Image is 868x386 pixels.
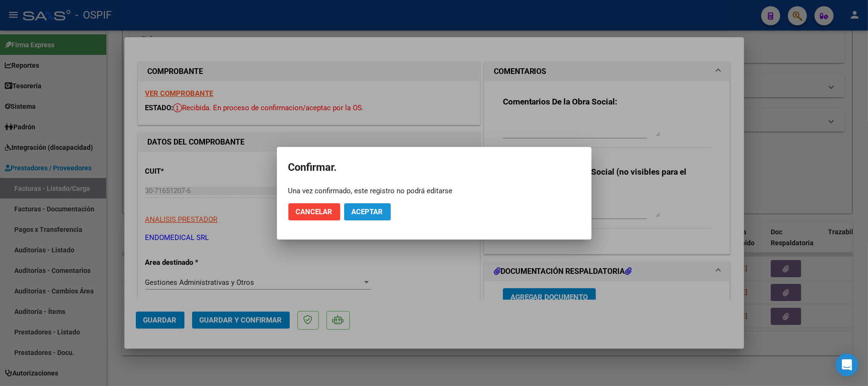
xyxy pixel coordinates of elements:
[352,208,383,216] span: Aceptar
[288,203,340,220] button: Cancelar
[288,158,580,177] h2: Confirmar.
[344,203,391,220] button: Aceptar
[288,186,580,196] div: Una vez confirmado, este registro no podrá editarse
[296,208,333,216] span: Cancelar
[836,354,858,376] div: Open Intercom Messenger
